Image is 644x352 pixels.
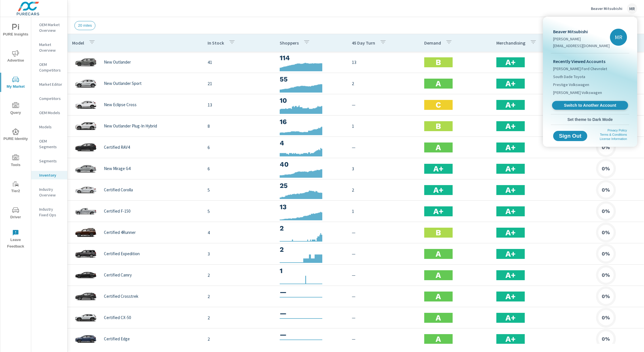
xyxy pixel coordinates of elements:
p: [EMAIL_ADDRESS][DOMAIN_NAME] [553,43,610,49]
a: Privacy Policy [608,129,627,132]
span: South Dade Toyota [553,74,585,79]
div: MR [610,29,627,46]
button: Sign Out [553,131,587,141]
a: Switch to Another Account [552,101,628,110]
button: Set theme to Dark Mode [551,114,629,125]
a: License Information [600,137,627,141]
span: [PERSON_NAME] Ford Chevrolet [553,66,607,72]
span: [PERSON_NAME] Volkswagen [553,90,602,95]
span: Prestige Volkswagen [553,82,589,87]
p: Recently Viewed Accounts [553,58,627,65]
span: Sign Out [558,133,583,139]
span: Set theme to Dark Mode [553,117,627,122]
p: [PERSON_NAME] [553,36,610,42]
p: Beaver Mitsubishi [553,28,610,35]
span: Switch to Another Account [555,103,625,108]
a: Terms & Conditions [600,133,627,136]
